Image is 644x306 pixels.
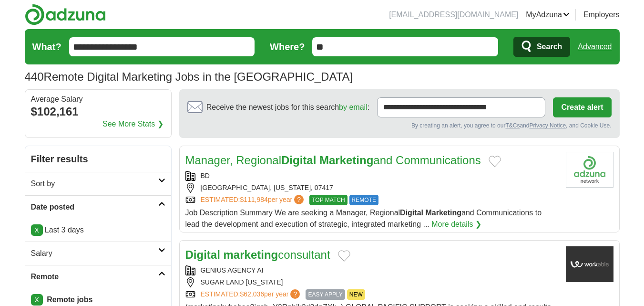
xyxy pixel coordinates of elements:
[513,37,570,57] button: Search
[185,265,558,275] div: GENIUS AGENCY AI
[25,146,171,172] h2: Filter results
[349,195,378,205] span: REMOTE
[185,209,542,228] span: Job Description Summary We are seeking a Manager, Regional and Communications to lead the develop...
[339,103,368,111] a: by email
[25,265,171,288] a: Remote
[281,154,316,167] strong: Digital
[185,171,558,181] div: BD
[185,248,330,261] a: Digital marketingconsultant
[32,40,61,54] label: What?
[31,103,165,120] div: $102,161
[529,122,566,129] a: Privacy Notice
[206,102,369,113] span: Receive the newest jobs for this search :
[201,289,302,300] a: ESTIMATED:$62,036per year?
[25,68,44,85] span: 440
[224,248,278,261] strong: marketing
[102,118,164,130] a: See More Stats ❯
[425,209,461,217] strong: Marketing
[431,219,481,230] a: More details ❯
[338,250,350,262] button: Add to favorite jobs
[566,246,613,282] img: Company logo
[31,271,158,283] h2: Remote
[309,195,347,205] span: TOP MATCH
[25,4,106,25] img: Adzuna logo
[25,195,171,219] a: Date posted
[31,248,158,259] h2: Salary
[400,209,423,217] strong: Digital
[25,70,353,83] h1: Remote Digital Marketing Jobs in the [GEOGRAPHIC_DATA]
[294,195,304,204] span: ?
[240,290,264,298] span: $62,036
[270,40,305,54] label: Where?
[31,224,43,236] a: X
[187,121,612,130] div: By creating an alert, you agree to our and , and Cookie Use.
[306,289,345,300] span: EASY APPLY
[583,9,620,21] a: Employers
[31,178,158,190] h2: Sort by
[290,289,300,299] span: ?
[25,242,171,265] a: Salary
[537,37,562,56] span: Search
[185,277,558,287] div: SUGAR LAND [US_STATE]
[31,224,165,236] p: Last 3 days
[185,183,558,193] div: [GEOGRAPHIC_DATA], [US_STATE], 07417
[553,97,611,117] button: Create alert
[505,122,520,129] a: T&Cs
[240,196,267,203] span: $111,984
[47,295,92,304] strong: Remote jobs
[25,172,171,195] a: Sort by
[31,201,158,213] h2: Date posted
[389,9,518,21] li: [EMAIL_ADDRESS][DOMAIN_NAME]
[31,294,43,306] a: X
[201,195,306,205] a: ESTIMATED:$111,984per year?
[489,156,501,167] button: Add to favorite jobs
[566,152,613,188] img: Company logo
[319,154,373,167] strong: Marketing
[347,289,365,300] span: NEW
[185,154,481,167] a: Manager, RegionalDigital Marketingand Communications
[31,95,165,103] div: Average Salary
[526,9,570,21] a: MyAdzuna
[578,37,612,56] a: Advanced
[185,248,220,261] strong: Digital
